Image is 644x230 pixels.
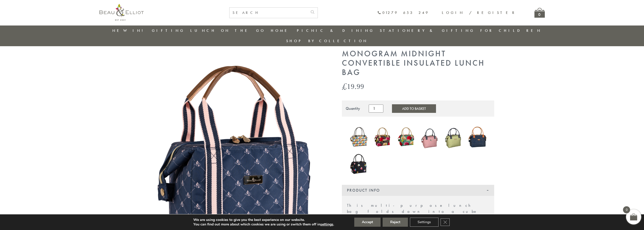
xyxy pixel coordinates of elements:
div: Quantity [346,106,360,111]
button: Add to Basket [392,104,436,113]
img: Carnaby eclipse convertible lunch bag [349,125,368,149]
a: Gifting [152,28,185,33]
button: Accept [354,218,381,227]
a: 01279 653 249 [377,11,429,15]
a: For Children [480,28,542,33]
button: Reject [383,218,408,227]
a: Oxford quilted lunch bag mallow [421,125,439,151]
img: logo [99,4,144,21]
a: Sarah Kelleher Lunch Bag Dark Stone [373,126,392,149]
a: Home [271,28,291,33]
bdi: 19.99 [342,81,364,91]
img: Emily convertible lunch bag [349,151,368,176]
img: Navy Broken-hearted Convertible Insulated Lunch Bag [468,125,487,149]
img: Oxford quilted lunch bag mallow [421,125,439,150]
a: New in! [112,28,146,33]
span: £ [342,81,347,91]
img: Sarah Kelleher Lunch Bag Dark Stone [373,126,392,148]
img: Sarah Kelleher convertible lunch bag teal [397,125,416,149]
p: We are using cookies to give you the best experience on our website. [193,218,334,222]
a: Carnaby eclipse convertible lunch bag [349,125,368,150]
a: Navy Broken-hearted Convertible Insulated Lunch Bag [468,125,487,151]
h1: Monogram Midnight Convertible Insulated Lunch Bag [342,49,494,77]
a: Lunch On The Go [190,28,265,33]
p: You can find out more about which cookies we are using or switch them off in . [193,222,334,227]
div: Product Info [342,185,494,196]
button: Close GDPR Cookie Banner [441,218,450,226]
input: SEARCH [230,8,307,18]
button: Settings [410,218,439,227]
a: 0 [534,8,545,18]
a: Picnic & Dining [297,28,374,33]
img: Oxford quilted lunch bag pistachio [444,124,463,150]
a: Login / Register [442,10,517,15]
a: Oxford quilted lunch bag pistachio [444,124,463,151]
a: Stationery & Gifting [380,28,475,33]
a: Sarah Kelleher convertible lunch bag teal [397,125,416,151]
a: Shop by collection [286,38,368,43]
input: Product quantity [369,105,383,113]
button: settings [320,222,333,227]
a: Emily convertible lunch bag [349,151,368,177]
span: 0 [623,206,630,213]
